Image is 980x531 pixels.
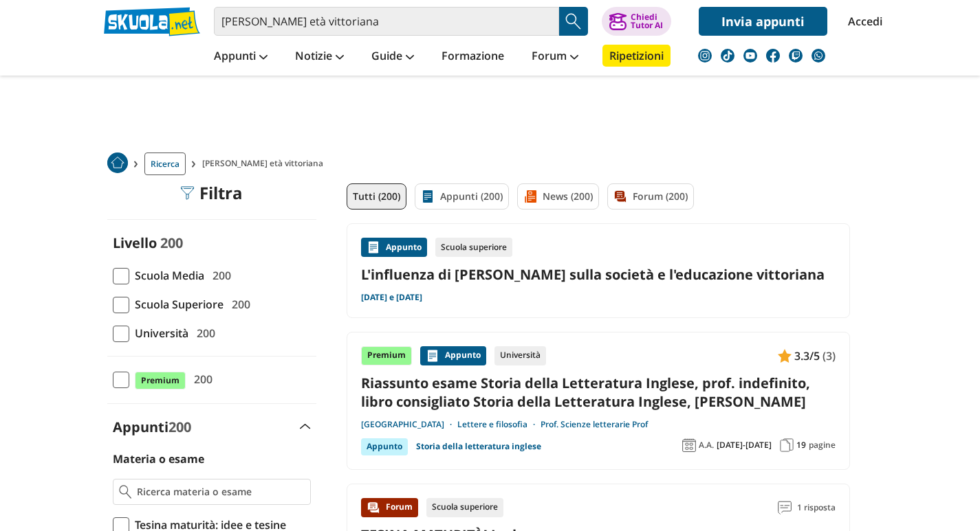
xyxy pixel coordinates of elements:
[144,152,186,175] a: Ricerca
[160,234,183,252] span: 200
[214,7,559,36] input: Cerca appunti, riassunti o versioni
[113,451,204,466] label: Materia o esame
[541,419,648,430] a: Prof. Scienze letterarie Prof
[698,49,712,63] img: instagram
[607,183,694,210] a: Forum (200)
[457,419,541,430] a: Lettere e filosofia
[107,152,128,175] a: Home
[699,7,827,36] a: Invia appunti
[559,7,588,36] button: Search Button
[435,238,512,257] div: Scuola superiore
[812,49,825,63] img: WhatsApp
[292,45,347,69] a: Notizie
[415,183,509,210] a: Appunti (200)
[129,324,188,342] span: Università
[137,485,304,499] input: Ricerca materia o esame
[426,349,439,363] img: Appunti contenuto
[699,440,714,451] span: A.A.
[367,501,380,515] img: Forum contenuto
[188,370,213,388] span: 200
[563,11,584,32] img: Cerca appunti, riassunti o versioni
[361,292,422,303] a: [DATE] e [DATE]
[528,45,582,69] a: Forum
[361,419,457,430] a: [GEOGRAPHIC_DATA]
[743,49,757,63] img: youtube
[682,438,696,452] img: Anno accademico
[300,424,311,429] img: Apri e chiudi sezione
[523,190,537,203] img: News filtro contenuto
[778,349,792,363] img: Appunti contenuto
[631,13,663,30] div: Chiedi Tutor AI
[361,346,412,365] div: Premium
[416,438,541,455] a: Storia della letteratura inglese
[113,234,157,252] label: Livello
[367,240,380,254] img: Appunti contenuto
[780,438,794,452] img: Pagine
[517,183,599,210] a: News (200)
[226,295,250,313] span: 200
[368,45,417,69] a: Guide
[361,265,836,284] a: L'influenza di [PERSON_NAME] sulla società e l'educazione vittoriana
[789,49,803,63] img: twitch
[426,498,503,517] div: Scuola superiore
[207,267,231,284] span: 200
[361,374,836,411] a: Riassunto esame Storia della Letteratura Inglese, prof. indefinito, libro consigliato Storia dell...
[766,49,780,63] img: facebook
[210,45,271,69] a: Appunti
[438,45,508,69] a: Formazione
[613,190,627,203] img: Forum filtro contenuto
[602,7,671,36] button: ChiediTutor AI
[778,501,792,515] img: Commenti lettura
[721,49,734,63] img: tiktok
[168,418,191,436] span: 200
[848,7,877,36] a: Accedi
[180,183,243,203] div: Filtra
[361,438,408,455] div: Appunto
[421,190,435,203] img: Appunti filtro contenuto
[361,238,427,257] div: Appunto
[797,498,836,517] span: 1 risposta
[347,183,406,210] a: Tutti (200)
[420,346,486,365] div: Appunto
[191,324,215,342] span: 200
[129,267,204,284] span: Scuola Media
[180,186,194,200] img: Filtra filtri mobile
[129,295,224,313] span: Scuola Superiore
[119,485,132,499] img: Ricerca materia o esame
[794,347,820,365] span: 3.3/5
[361,498,418,517] div: Forum
[107,152,128,173] img: Home
[796,440,806,451] span: 19
[135,372,186,389] span: Premium
[809,440,836,451] span: pagine
[823,347,836,365] span: (3)
[717,440,772,451] span: [DATE]-[DATE]
[602,45,671,67] a: Ripetizioni
[494,346,546,365] div: Università
[202,152,329,175] span: [PERSON_NAME] età vittoriana
[113,418,191,436] label: Appunti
